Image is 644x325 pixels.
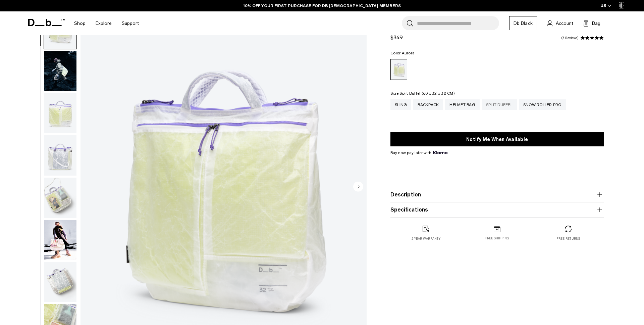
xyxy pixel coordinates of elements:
img: Weigh_Lighter_Helmet_Bag_32L_5.png [44,262,76,303]
button: Description [390,191,604,199]
img: Weigh_Lighter_Helmet_Bag_32L_4.png [44,178,76,218]
a: Db Black [509,16,537,30]
img: Weigh_Lighter_Helmet_Bag_32L_3.png [44,135,76,176]
a: Support [122,11,139,35]
img: Weigh_Lighter_Helmet_Bag_32L_2.png [44,93,76,134]
a: Aurora [390,59,407,80]
span: Buy now pay later with [390,150,447,156]
img: Weigh_Lighter_Helmetbag_32L_Lifestyle.png [44,51,76,91]
button: Notify Me When Available [390,132,604,146]
a: 3 reviews [561,36,579,40]
nav: Main Navigation [69,11,144,35]
button: Weigh_Lighter_Helmet_Bag_32L_4.png [44,177,77,218]
span: Aurora [402,51,415,55]
span: Account [556,20,573,27]
p: 2 year warranty [412,236,440,241]
p: Free shipping [485,236,509,241]
button: Weigh_Lighter_Helmet_Bag_32L_3.png [44,135,77,176]
span: $349 [390,34,403,41]
a: Snow Roller Pro [519,99,566,110]
legend: Color: [390,51,415,55]
a: Backpack [413,99,443,110]
a: Sling [390,99,411,110]
legend: Size: [390,91,455,95]
button: Weigh_Lighter_Helmetbag_32L_Lifestyle.png [44,51,77,92]
img: {"height" => 20, "alt" => "Klarna"} [433,151,447,154]
button: Specifications [390,206,604,214]
button: Bag [583,19,600,27]
a: Helmet Bag [445,99,480,110]
a: Account [547,19,573,27]
img: Weigh Lighter Helmet Bag 32L Aurora [44,220,76,260]
span: Bag [592,20,600,27]
button: Weigh_Lighter_Helmet_Bag_32L_2.png [44,93,77,134]
button: Next slide [353,181,363,193]
a: Split Duffel [482,99,517,110]
p: Free returns [556,236,580,241]
a: Explore [96,11,112,35]
span: Split Duffel (60 x 32 x 32 CM) [399,91,455,96]
button: Weigh_Lighter_Helmet_Bag_32L_5.png [44,262,77,303]
button: Weigh Lighter Helmet Bag 32L Aurora [44,220,77,261]
a: Shop [74,11,86,35]
a: 10% OFF YOUR FIRST PURCHASE FOR DB [DEMOGRAPHIC_DATA] MEMBERS [243,3,401,9]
